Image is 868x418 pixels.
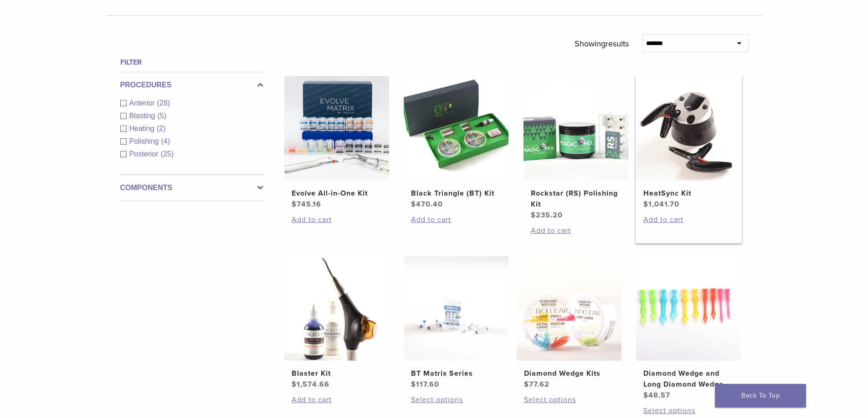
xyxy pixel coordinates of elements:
[636,76,741,181] img: HeatSync Kit
[129,150,161,158] span: Posterior
[524,368,614,379] h2: Diamond Wedge Kits
[411,214,501,225] a: Add to cart: “Black Triangle (BT) Kit”
[643,188,734,199] h2: HeatSync Kit
[292,200,321,209] bdi: 745.16
[129,112,158,120] span: Blasting
[284,256,390,390] a: Blaster KitBlaster Kit $1,574.66
[403,256,509,390] a: BT Matrix SeriesBT Matrix Series $117.60
[292,380,329,389] bdi: 1,574.66
[129,99,157,107] span: Anterior
[284,256,389,361] img: Blaster Kit
[636,256,741,361] img: Diamond Wedge and Long Diamond Wedge
[643,391,648,400] span: $
[120,57,263,68] h4: Filter
[531,188,621,210] h2: Rockstar (RS) Polishing Kit
[531,211,563,220] bdi: 235.20
[157,112,166,120] span: (5)
[516,256,622,390] a: Diamond Wedge KitsDiamond Wedge Kits $77.62
[636,76,742,210] a: HeatSync KitHeatSync Kit $1,041.70
[411,188,501,199] h2: Black Triangle (BT) Kit
[524,76,628,181] img: Rockstar (RS) Polishing Kit
[643,391,670,400] bdi: 48.57
[161,150,174,158] span: (25)
[161,137,170,145] span: (4)
[284,76,390,210] a: Evolve All-in-One KitEvolve All-in-One Kit $745.16
[120,80,263,91] label: Procedures
[531,225,621,236] a: Add to cart: “Rockstar (RS) Polishing Kit”
[524,380,529,389] span: $
[575,34,629,53] p: Showing results
[292,188,382,199] h2: Evolve All-in-One Kit
[517,256,621,361] img: Diamond Wedge Kits
[292,394,382,405] a: Add to cart: “Blaster Kit”
[531,211,536,220] span: $
[411,380,416,389] span: $
[643,200,648,209] span: $
[643,214,734,225] a: Add to cart: “HeatSync Kit”
[129,137,161,145] span: Polishing
[411,200,416,209] span: $
[157,125,166,132] span: (2)
[284,76,389,181] img: Evolve All-in-One Kit
[292,368,382,379] h2: Blaster Kit
[411,368,501,379] h2: BT Matrix Series
[523,76,629,221] a: Rockstar (RS) Polishing KitRockstar (RS) Polishing Kit $235.20
[411,200,443,209] bdi: 470.40
[643,368,734,390] h2: Diamond Wedge and Long Diamond Wedge
[120,182,263,193] label: Components
[157,99,170,107] span: (28)
[129,125,157,132] span: Heating
[404,256,508,361] img: BT Matrix Series
[411,380,439,389] bdi: 117.60
[643,405,734,416] a: Select options for “Diamond Wedge and Long Diamond Wedge”
[404,76,508,181] img: Black Triangle (BT) Kit
[292,380,297,389] span: $
[524,394,614,405] a: Select options for “Diamond Wedge Kits”
[292,200,297,209] span: $
[292,214,382,225] a: Add to cart: “Evolve All-in-One Kit”
[411,394,501,405] a: Select options for “BT Matrix Series”
[715,384,806,408] a: Back To Top
[403,76,509,210] a: Black Triangle (BT) KitBlack Triangle (BT) Kit $470.40
[643,200,679,209] bdi: 1,041.70
[636,256,742,401] a: Diamond Wedge and Long Diamond WedgeDiamond Wedge and Long Diamond Wedge $48.57
[524,380,550,389] bdi: 77.62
